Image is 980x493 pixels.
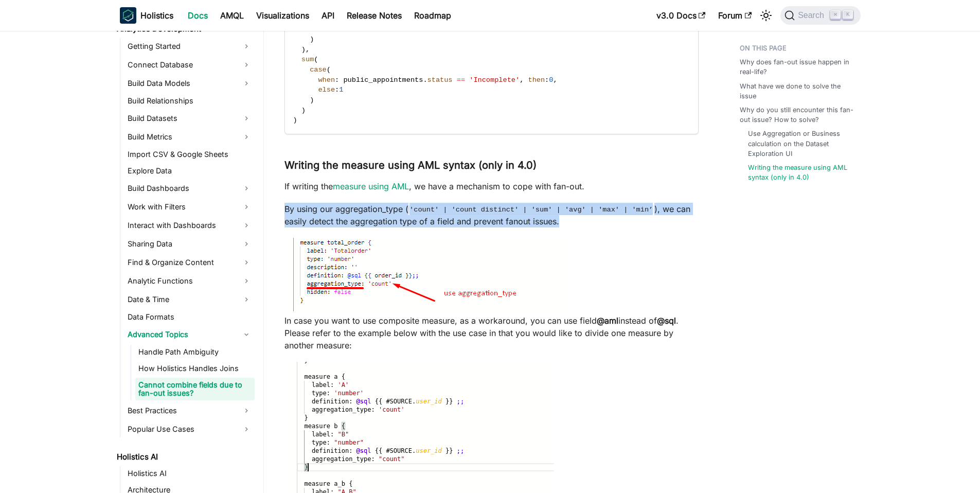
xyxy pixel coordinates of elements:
kbd: ⌘ [830,10,841,20]
a: Sharing Data [124,236,255,252]
a: Why do you still encounter this fan-out issue? How to solve? [740,105,854,125]
img: Holistics [120,7,136,24]
span: . [423,76,427,84]
span: ) [301,107,306,114]
a: Analytic Functions [124,273,255,289]
a: Interact with Dashboards [124,217,255,234]
kbd: K [843,10,853,20]
p: If writing the , we have a mechanism to cope with fan-out. [284,180,699,192]
span: ) [310,96,314,104]
nav: Docs sidebar [110,31,264,493]
a: Best Practices [124,402,255,419]
a: Use Aggregation or Business calculation on the Dataset Exploration UI [748,129,850,159]
p: In case you want to use composite measure, as a workaround, you can use field instead of . Please... [284,314,699,351]
span: ) [310,36,314,43]
strong: @sql [657,315,676,326]
a: AMQL [214,7,250,24]
a: What have we done to solve the issue [740,81,854,101]
span: when [318,76,335,84]
a: Build Metrics [124,129,255,145]
a: Build Dashboards [124,180,255,197]
a: Build Datasets [124,110,255,127]
strong: @aml [597,315,618,326]
a: Holistics AI [124,466,255,481]
h3: Writing the measure using AML syntax (only in 4.0) [284,159,699,172]
a: Find & Organize Content [124,254,255,271]
a: Data Formats [124,310,255,324]
span: 1 [339,86,343,94]
a: Cannot combine fields due to fan-out issues? [135,378,255,400]
span: Search [795,11,830,20]
a: Visualizations [250,7,315,24]
a: Advanced Topics [124,326,255,343]
img: Handle fan-out issue using AML syntax [284,238,572,311]
a: Why does fan-out issue happen in real-life? [740,57,854,77]
a: Getting Started [124,38,255,55]
span: 0 [549,76,553,84]
a: Import CSV & Google Sheets [124,147,255,162]
a: Date & Time [124,291,255,308]
a: Release Notes [341,7,408,24]
span: : public_appointments [335,76,423,84]
button: Search (Command+K) [780,6,860,25]
span: sum [301,56,314,63]
span: 'Incomplete' [469,76,520,84]
span: , [306,46,310,54]
span: ) [301,46,306,54]
a: measure using AML [333,181,409,191]
span: case [310,66,327,74]
a: How Holistics Handles Joins [135,361,255,376]
a: Docs [182,7,214,24]
a: Forum [712,7,758,24]
span: : [545,76,549,84]
a: v3.0 Docs [650,7,712,24]
a: Holistics AI [114,450,255,464]
a: Explore Data [124,164,255,178]
span: ( [327,66,331,74]
span: = [457,76,461,84]
a: Writing the measure using AML syntax (only in 4.0) [748,163,850,182]
span: : [335,86,339,94]
span: ) [293,116,297,124]
span: ( [314,56,318,63]
a: Build Relationships [124,94,255,108]
code: 'count' | 'count distinct' | 'sum' | 'avg' | 'max' | 'min’ [408,204,654,215]
a: Build Data Models [124,75,255,92]
p: By using our aggregation_type ( ), we can easily detect the aggregation type of a field and preve... [284,203,699,227]
a: Popular Use Cases [124,421,255,437]
span: else [318,86,335,94]
a: HolisticsHolistics [120,7,173,24]
span: , [553,76,557,84]
a: Connect Database [124,57,255,73]
button: Switch between dark and light mode (currently light mode) [758,7,774,24]
b: Holistics [140,9,173,22]
span: status [427,76,453,84]
span: then [528,76,545,84]
span: , [520,76,524,84]
a: Roadmap [408,7,457,24]
span: = [461,76,465,84]
a: Handle Path Ambiguity [135,345,255,359]
a: Work with Filters [124,199,255,215]
a: API [315,7,341,24]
